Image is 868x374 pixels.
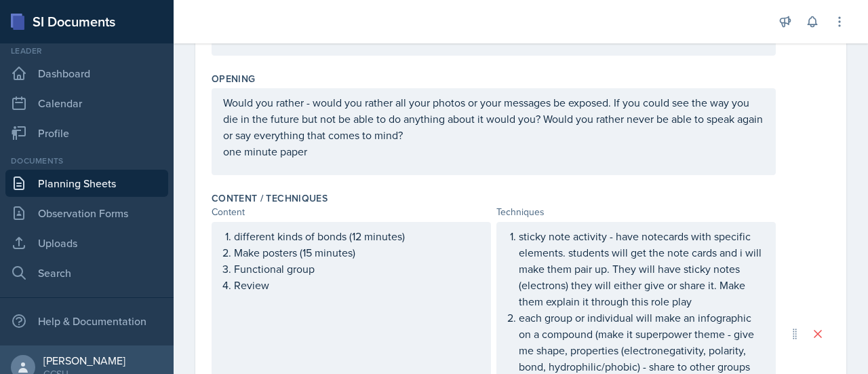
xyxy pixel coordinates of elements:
div: Help & Documentation [5,307,168,335]
p: Would you rather - would you rather all your photos or your messages be exposed. If you could see... [223,94,764,143]
p: Functional group [234,261,479,277]
p: different kinds of bonds (12 minutes) [234,228,479,244]
a: Planning Sheets [5,170,168,197]
a: Dashboard [5,60,168,87]
div: Techniques [496,205,776,219]
label: Content / Techniques [212,191,328,205]
p: Review [234,277,479,293]
div: Content [212,205,491,219]
label: Opening [212,72,255,86]
div: [PERSON_NAME] [43,354,125,367]
a: Observation Forms [5,200,168,227]
a: Profile [5,119,168,147]
a: Uploads [5,229,168,257]
p: Make posters (15 minutes) [234,244,479,261]
p: sticky note activity - have notecards with specific elements. students will get the note cards an... [519,228,764,310]
p: one minute paper [223,143,764,160]
div: Leader [5,45,168,57]
a: Calendar [5,90,168,117]
a: Search [5,259,168,286]
div: Documents [5,155,168,167]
